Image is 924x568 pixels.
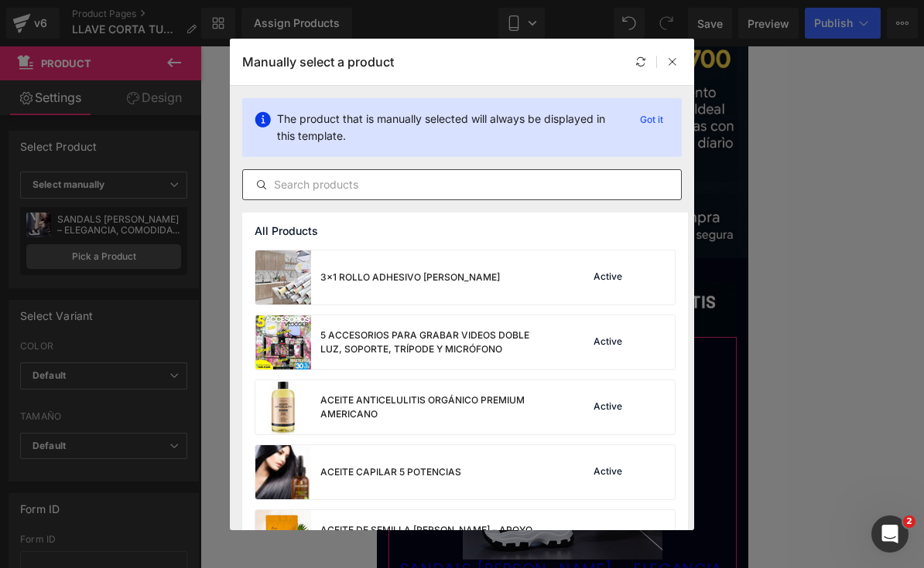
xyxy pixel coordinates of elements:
[211,291,231,314] a: Expand / Collapse
[320,523,553,551] div: ACEITE DE SEMILLA [PERSON_NAME] – APOYO NATURAL PARA TU VEJIGA, HORMONAS Y SUEÑO
[590,466,625,478] div: Active
[277,111,621,145] p: The product that is manually selected will always be displayed in this template.
[320,270,500,284] div: 3x1 ROLLO ADHESIVO [PERSON_NAME]
[161,291,211,314] span: Product
[320,393,553,421] div: ACEITE ANTICELULITIS ORGÁNICO PREMIUM AMERICANO
[243,175,681,194] input: Search products
[634,111,669,129] p: Got it
[590,336,625,349] div: Active
[255,250,311,304] img: product-img
[242,54,394,70] p: Manually select a product
[86,314,286,513] img: SANDALS VALERIA – ELEGANCIA, COMODIDAD Y ESTILO EN CADA PASO 🌺✨
[590,271,625,284] div: Active
[255,510,311,564] img: product-img
[320,465,461,479] div: ACEITE CAPILAR 5 POTENCIAS
[242,213,688,250] div: All Products
[255,315,311,369] img: product-img
[320,328,553,356] div: 5 ACCESORIOS PARA GRABAR VIDEOS DOBLE LUZ, SOPORTE, TRÍPODE Y MICRÓFONO
[255,445,311,499] img: product-img
[255,380,311,434] img: product-img
[871,515,909,553] iframe: Intercom live chat
[903,515,915,528] span: 2
[590,401,625,413] div: Active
